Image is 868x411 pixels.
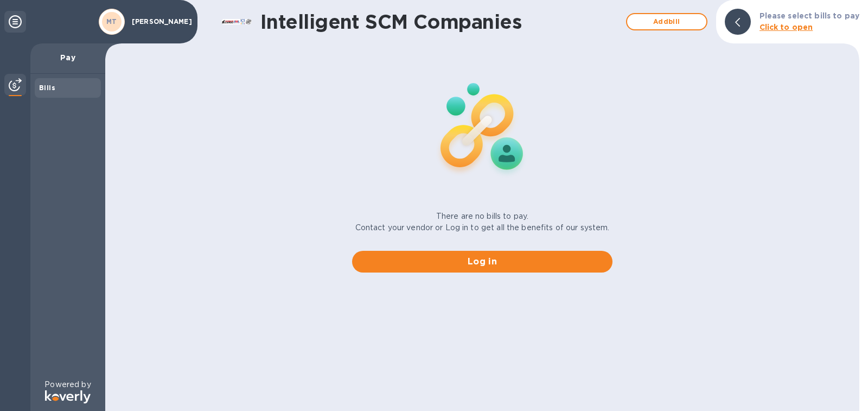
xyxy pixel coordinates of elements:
[626,13,707,30] button: Addbill
[352,251,612,273] button: Log in
[636,15,698,28] span: Add bill
[39,84,55,92] b: Bills
[106,17,117,26] b: MT
[759,23,813,31] b: Click to open
[260,10,621,33] h1: Intelligent SCM Companies
[355,211,610,233] p: There are no bills to pay. Contact your vendor or Log in to get all the benefits of our system.
[44,379,91,390] p: Powered by
[361,255,604,268] span: Log in
[39,52,97,63] p: Pay
[45,390,91,403] img: Logo
[759,11,859,20] b: Please select bills to pay
[132,18,186,26] p: [PERSON_NAME]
